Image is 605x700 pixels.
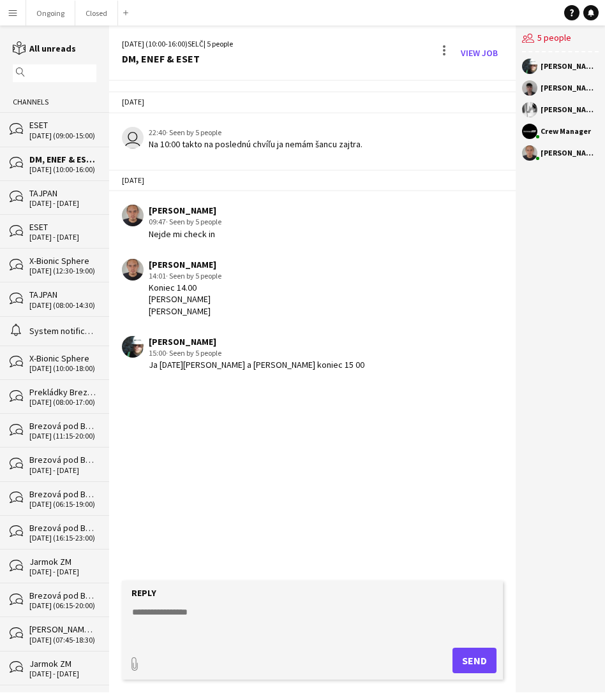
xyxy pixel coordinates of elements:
div: [DATE] (08:00-14:30) [29,301,96,310]
div: Brezová pod Bradlom [29,488,96,500]
div: 14:01 [149,270,221,282]
div: Prekládky Brezová -> Svidník [29,386,96,398]
div: [DATE] - [DATE] [29,466,96,475]
div: [DATE] (08:00-17:00) [29,398,96,407]
div: Brezová pod Bradlom [29,454,96,465]
div: Nejde mi check in [149,228,221,240]
div: [PERSON_NAME] Platz [29,623,96,635]
a: View Job [456,43,503,63]
div: [PERSON_NAME] [149,259,221,270]
button: Closed [75,1,118,26]
div: 09:47 [149,216,221,228]
div: [PERSON_NAME] [541,62,599,70]
div: ESET [29,119,96,131]
div: [PERSON_NAME] [541,106,599,113]
div: [DATE] (11:15-20:00) [29,432,96,441]
div: [DATE] (12:30-19:00) [29,266,96,275]
div: [DATE] (10:00-18:00) [29,364,96,373]
div: X-Bionic Sphere [29,353,96,364]
button: Ongoing [26,1,75,26]
div: 5 people [522,26,599,52]
div: TAJPAN [29,289,96,300]
div: DM, ENEF & ESET [29,154,96,165]
a: All unreads [13,43,76,54]
div: [DATE] (16:15-23:00) [29,534,96,543]
div: Koniec 14.00 [PERSON_NAME] [PERSON_NAME] [149,282,221,317]
span: · Seen by 5 people [166,217,221,226]
div: Jarmok ZM [29,556,96,567]
div: [DATE] [109,91,516,113]
div: X-Bionic Sphere [29,255,96,266]
div: [PERSON_NAME] [541,84,599,92]
div: [DATE] - [DATE] [29,233,96,242]
div: [DATE] (07:45-18:30) [29,636,96,645]
label: Reply [131,587,156,599]
span: · Seen by 5 people [166,128,221,137]
div: [DATE] (10:00-16:00) | 5 people [122,38,233,50]
div: System notifications [29,325,96,337]
div: 22:40 [149,127,362,138]
div: [DATE] - [DATE] [29,669,96,678]
span: · Seen by 5 people [166,271,221,281]
div: [DATE] (06:15-20:00) [29,601,96,610]
div: [DATE] - [DATE] [29,567,96,576]
div: [PERSON_NAME] [149,205,221,216]
div: Jarmok ZM [29,658,96,669]
div: 15:00 [149,347,364,359]
div: TAJPAN [29,187,96,199]
span: SELČ [188,39,204,48]
div: [PERSON_NAME] [149,336,364,347]
div: Ja [DATE][PERSON_NAME] a [PERSON_NAME] koniec 15 00 [149,359,364,370]
div: [DATE] (10:00-16:00) [29,165,96,174]
div: ESET [29,221,96,233]
div: Brezová pod Bradlom [29,420,96,432]
div: DM, ENEF & ESET [122,53,233,64]
div: Brezová pod Bradlom [29,590,96,601]
div: [DATE] (06:15-19:00) [29,500,96,509]
div: Brezová pod Bradlom [29,522,96,534]
div: [DATE] (09:00-15:00) [29,131,96,140]
div: Na 10:00 takto na poslednú chvíľu ja nemám šancu zajtra. [149,138,362,150]
button: Send [452,648,497,673]
div: [PERSON_NAME] [541,149,599,157]
div: [DATE] - [DATE] [29,199,96,208]
div: Crew Manager [541,128,591,135]
div: [DATE] [109,170,516,191]
span: · Seen by 5 people [166,348,221,358]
